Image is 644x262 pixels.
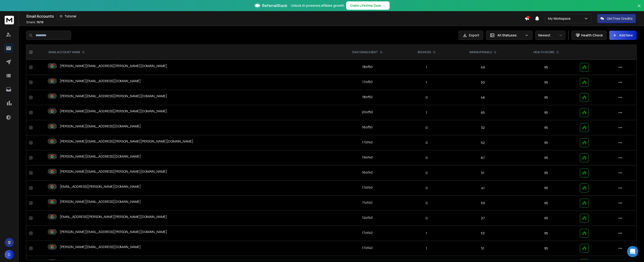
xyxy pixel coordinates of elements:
[581,33,603,38] p: Health Check
[597,14,636,23] button: Get Free Credits
[60,94,167,98] p: [PERSON_NAME][EMAIL_ADDRESS][PERSON_NAME][DOMAIN_NAME]
[406,140,447,145] p: 0
[60,109,167,113] p: [PERSON_NAME][EMAIL_ADDRESS][PERSON_NAME][DOMAIN_NAME]
[57,13,79,19] button: Tutorial
[515,165,577,181] td: 95
[572,31,607,40] button: Health Check
[515,120,577,135] td: 95
[362,200,372,205] div: 11 of 40
[26,13,525,19] div: Email Accounts
[406,80,447,85] p: 1
[362,65,373,69] div: 18 of 50
[515,241,577,256] td: 95
[515,150,577,165] td: 95
[362,215,373,220] div: 12 of 40
[450,196,515,211] td: 59
[362,170,373,175] div: 16 of 40
[262,3,287,8] span: ReferralStack
[450,150,515,165] td: 67
[450,165,515,181] td: 51
[406,171,447,175] p: 0
[515,60,577,75] td: 95
[450,226,515,241] td: 53
[450,211,515,226] td: 27
[60,139,193,144] p: [PERSON_NAME][EMAIL_ADDRESS][PERSON_NAME][PERSON_NAME][DOMAIN_NAME]
[362,125,373,129] div: 16 of 50
[60,245,141,249] p: [PERSON_NAME][EMAIL_ADDRESS][DOMAIN_NAME]
[406,186,447,190] p: 0
[362,230,373,235] div: 17 of 40
[406,110,447,115] p: 1
[636,3,642,14] button: Close banner
[515,135,577,150] td: 95
[406,231,447,236] p: 1
[406,246,447,251] p: 1
[383,3,386,8] span: →
[450,60,515,75] td: 49
[515,75,577,90] td: 95
[352,50,378,54] p: DAILY EMAILS SENT
[291,3,344,8] p: Unlock AI-powered affiliate growth
[450,181,515,196] td: 41
[60,199,141,204] p: [PERSON_NAME][EMAIL_ADDRESS][DOMAIN_NAME]
[60,230,167,234] p: [PERSON_NAME][EMAIL_ADDRESS][PERSON_NAME][DOMAIN_NAME]
[60,169,167,174] p: [PERSON_NAME][EMAIL_ADDRESS][PERSON_NAME][DOMAIN_NAME]
[362,246,373,250] div: 17 of 40
[515,181,577,196] td: 95
[459,31,483,40] button: Export
[497,33,523,38] p: All Statuses
[60,124,141,129] p: [PERSON_NAME][EMAIL_ADDRESS][DOMAIN_NAME]
[515,90,577,105] td: 95
[450,135,515,150] td: 52
[60,214,167,219] p: [EMAIL_ADDRESS][PERSON_NAME][PERSON_NAME][DOMAIN_NAME]
[515,196,577,211] td: 95
[515,226,577,241] td: 95
[406,216,447,220] p: 0
[406,201,447,205] p: 0
[515,211,577,226] td: 95
[406,155,447,160] p: 0
[406,65,447,70] p: 1
[362,110,373,114] div: 20 of 50
[418,50,431,54] p: BOUNCES
[60,154,141,159] p: [PERSON_NAME][EMAIL_ADDRESS][DOMAIN_NAME]
[362,80,373,84] div: 17 of 50
[609,31,637,40] button: Add New
[362,185,373,190] div: 17 of 40
[548,16,572,21] p: My Workspace
[26,20,43,24] p: Emails :
[362,95,373,99] div: 18 of 50
[37,20,43,24] span: 15 / 15
[535,31,565,40] button: Newest
[406,125,447,130] p: 0
[5,250,14,259] button: D
[450,90,515,105] td: 46
[515,105,577,120] td: 95
[60,184,141,189] p: [EMAIL_ADDRESS][PERSON_NAME][DOMAIN_NAME]
[60,64,167,68] p: [PERSON_NAME][EMAIL_ADDRESS][PERSON_NAME][DOMAIN_NAME]
[406,95,447,100] p: 0
[450,105,515,120] td: 65
[362,140,373,145] div: 17 of 40
[49,50,85,54] div: EMAIL ACCOUNT NAME
[627,246,638,257] div: Open Intercom Messenger
[362,155,373,160] div: 19 of 40
[469,50,492,54] p: WARMUP EMAILS
[450,120,515,135] td: 32
[533,50,554,54] p: HEALTH SCORE
[607,16,633,21] p: Get Free Credits
[450,241,515,256] td: 51
[60,79,141,83] p: [PERSON_NAME][EMAIL_ADDRESS][DOMAIN_NAME]
[346,1,390,10] button: Claim Lifetime Deal→
[450,75,515,90] td: 50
